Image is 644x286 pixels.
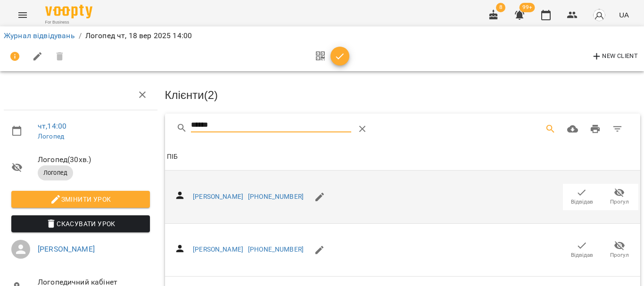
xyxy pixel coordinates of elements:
div: Sort [167,151,178,163]
a: Журнал відвідувань [4,31,75,40]
div: Table Toolbar [165,114,641,144]
button: Прогул [601,237,638,263]
span: Змінити урок [19,194,142,205]
span: Прогул [610,198,629,206]
button: Відвідав [563,184,601,210]
span: Логопед ( 30 хв. ) [38,154,150,165]
a: Логопед [38,132,64,140]
span: UA [619,10,629,20]
input: Search [191,118,351,133]
a: [PHONE_NUMBER] [248,193,304,200]
img: avatar_s.png [593,8,606,22]
button: Фільтр [606,118,629,140]
span: New Client [591,51,638,62]
span: ПІБ [167,151,639,163]
a: [PERSON_NAME] [38,245,95,253]
h3: Клієнти ( 2 ) [165,89,641,101]
span: Відвідав [571,198,593,206]
button: Відвідав [563,237,601,263]
span: Логопед [38,169,73,177]
button: Search [539,118,562,140]
a: чт , 14:00 [38,122,66,131]
button: New Client [589,49,640,64]
span: Скасувати Урок [19,218,142,229]
div: ПІБ [167,151,178,163]
button: Завантажити CSV [561,118,584,140]
button: Menu [11,4,34,26]
span: 8 [496,3,505,12]
p: Логопед чт, 18 вер 2025 14:00 [85,30,192,41]
span: Прогул [610,251,629,259]
button: Прогул [601,184,638,210]
span: Відвідав [571,251,593,259]
a: [PERSON_NAME] [193,193,243,200]
a: [PERSON_NAME] [193,245,243,253]
button: UA [615,6,633,24]
button: Друк [584,118,607,140]
span: For Business [45,19,92,25]
span: 99+ [520,3,535,12]
a: [PHONE_NUMBER] [248,245,304,253]
img: Voopty Logo [45,5,92,18]
button: Змінити урок [11,191,150,208]
button: Скасувати Урок [11,215,150,232]
nav: breadcrumb [4,30,640,41]
li: / [79,30,82,41]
